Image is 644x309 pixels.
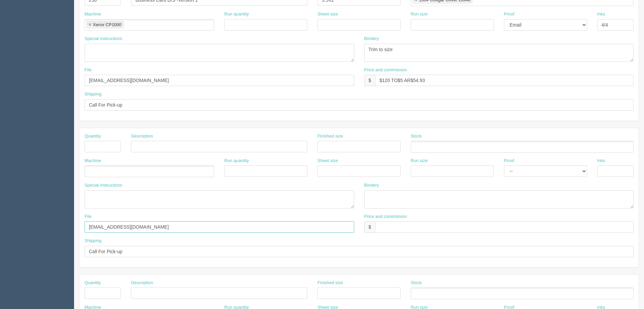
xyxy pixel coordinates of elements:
label: Special instructions [84,36,122,42]
label: Description [131,280,153,286]
label: Run size [411,158,428,164]
label: Special instructions [84,182,122,189]
label: Shipping [84,238,102,244]
label: Machine [84,158,101,164]
div: $ [364,221,375,233]
label: Bindery [364,36,379,42]
label: File [84,214,92,220]
label: File [84,67,92,73]
label: Shipping [84,91,102,98]
label: Quantity [84,280,101,286]
label: Finished size [317,133,343,140]
label: Finished size [317,280,343,286]
label: Price and commission [364,214,407,220]
label: Run size [411,11,428,17]
label: Run quantity [224,158,249,164]
div: Xerox CP1000 [93,23,122,27]
label: Machine [84,11,101,17]
div: $ [364,75,375,86]
label: Inks [597,11,605,17]
label: Sheet size [317,158,338,164]
label: Proof [504,158,514,164]
label: Stock [411,280,422,286]
label: Bindery [364,182,379,189]
label: Quantity [84,133,101,140]
label: Run quantity [224,11,249,17]
label: Stock [411,133,422,140]
label: Sheet size [317,11,338,17]
label: Description [131,133,153,140]
label: Price and commission [364,67,407,73]
label: Inks [597,158,605,164]
label: Proof [504,11,514,17]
